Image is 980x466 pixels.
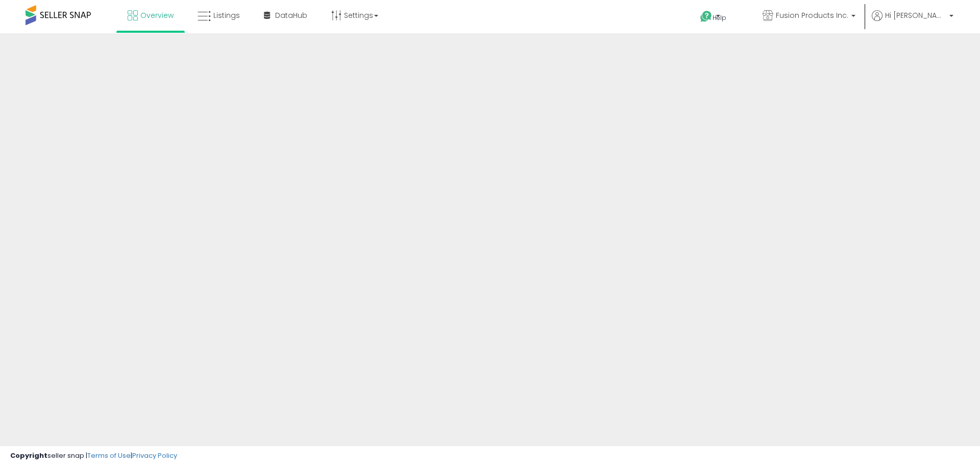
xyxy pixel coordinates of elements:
[213,10,240,20] span: Listings
[692,3,746,33] a: Help
[713,13,726,22] span: Help
[885,10,946,20] span: Hi [PERSON_NAME]
[776,10,848,20] span: Fusion Products Inc.
[872,10,953,33] a: Hi [PERSON_NAME]
[700,10,713,23] i: Get Help
[10,451,177,461] div: seller snap | |
[140,10,174,20] span: Overview
[10,451,47,460] strong: Copyright
[275,10,307,20] span: DataHub
[132,451,177,460] a: Privacy Policy
[87,451,131,460] a: Terms of Use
